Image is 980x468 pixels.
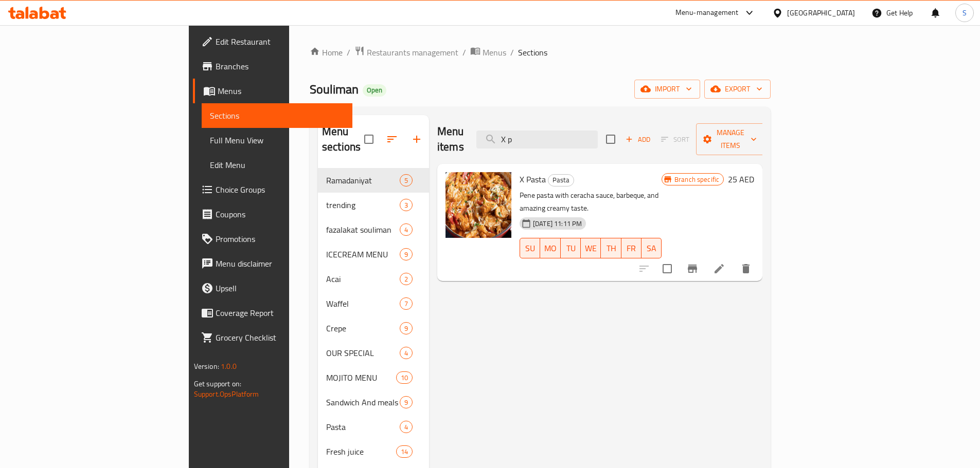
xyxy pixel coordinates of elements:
[642,238,662,258] button: SA
[634,80,700,99] button: import
[397,373,412,383] span: 10
[210,109,344,122] span: Sections
[400,299,412,309] span: 7
[216,331,344,344] span: Grocery Checklist
[318,168,429,193] div: Ramadaniyat5
[646,241,657,256] span: SA
[193,202,352,227] a: Coupons
[318,341,429,365] div: OUR SPECIAL4
[216,257,344,270] span: Menu disclaimer
[585,241,597,256] span: WE
[318,365,429,390] div: MOJITO MENU10
[326,421,400,433] span: Pasta
[326,322,400,334] div: Crepe
[565,241,577,256] span: TU
[476,130,598,148] input: search
[397,447,412,457] span: 14
[400,347,413,359] div: items
[218,85,344,97] span: Menus
[400,274,412,284] span: 2
[675,7,739,19] div: Menu-management
[561,238,581,258] button: TU
[462,46,466,59] li: /
[400,174,413,186] div: items
[193,177,352,202] a: Choice Groups
[540,238,561,258] button: MO
[193,276,352,301] a: Upsell
[326,347,400,359] span: OUR SPECIAL
[680,256,705,281] button: Branch-specific-item
[400,248,413,260] div: items
[713,263,725,275] a: Edit menu item
[734,256,758,281] button: delete
[400,225,412,235] span: 4
[656,258,678,279] span: Select to update
[400,322,413,334] div: items
[510,46,514,59] li: /
[216,35,344,48] span: Edit Restaurant
[326,273,400,285] span: Acai
[202,103,352,128] a: Sections
[194,360,219,373] span: Version:
[318,291,429,316] div: Waffel7
[318,390,429,415] div: Sandwich And meals9
[210,159,344,171] span: Edit Menu
[326,248,400,260] span: ICECREAM MENU
[400,422,412,432] span: 4
[400,250,412,259] span: 9
[626,241,637,256] span: FR
[400,273,413,285] div: items
[326,223,400,236] span: fazalakat souliman
[216,60,344,72] span: Branches
[396,371,413,384] div: items
[194,387,259,401] a: Support.OpsPlatform
[318,242,429,267] div: ICECREAM MENU9
[318,217,429,242] div: fazalakat souliman4
[600,128,621,150] span: Select section
[704,126,757,152] span: Manage items
[326,174,400,186] span: Ramadaniyat
[216,183,344,196] span: Choice Groups
[326,396,400,408] span: Sandwich And meals
[520,189,662,215] p: Pene pasta with ceracha sauce, barbeque, and amazing creamy taste.
[326,445,396,458] div: Fresh juice
[326,371,396,384] span: MOJITO MENU
[621,238,642,258] button: FR
[310,78,359,101] span: Souliman
[654,132,696,147] span: Select section first
[210,134,344,146] span: Full Menu View
[446,172,511,238] img: X Pasta
[326,199,400,211] span: trending
[216,282,344,294] span: Upsell
[396,445,413,458] div: items
[404,127,429,152] button: Add section
[354,46,458,59] a: Restaurants management
[529,219,586,229] span: [DATE] 11:11 PM
[193,251,352,276] a: Menu disclaimer
[216,233,344,245] span: Promotions
[193,79,352,103] a: Menus
[483,46,506,59] span: Menus
[601,238,621,258] button: TH
[318,316,429,341] div: Crepe9
[470,46,506,59] a: Menus
[193,325,352,350] a: Grocery Checklist
[400,200,412,210] span: 3
[310,46,771,59] nav: breadcrumb
[193,54,352,79] a: Branches
[193,227,352,251] a: Promotions
[400,176,412,185] span: 5
[670,175,723,184] span: Branch specific
[963,7,967,18] span: S
[624,134,652,145] span: Add
[712,83,762,96] span: export
[581,238,601,258] button: WE
[704,80,771,99] button: export
[193,301,352,325] a: Coverage Report
[367,46,458,59] span: Restaurants management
